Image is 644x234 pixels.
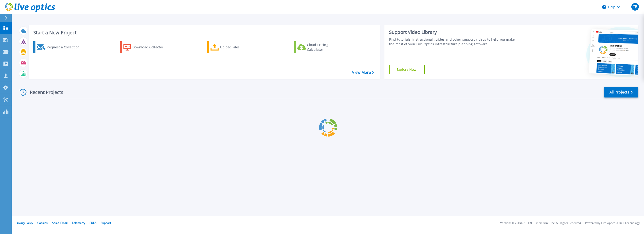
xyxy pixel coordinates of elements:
a: Download Collector [120,41,172,53]
div: Find tutorials, instructional guides and other support videos to help you make the most of your L... [389,37,521,47]
div: Download Collector [132,43,170,52]
a: Cookies [37,221,48,225]
a: All Projects [604,87,638,97]
a: Support [101,221,111,225]
a: Explore Now! [389,65,425,74]
li: Powered by Live Optics, a Dell Technology [585,222,640,225]
li: Version: [TECHNICAL_ID] [500,222,532,225]
div: Recent Projects [18,86,70,98]
div: Cloud Pricing Calculator [307,43,345,52]
a: Request a Collection [33,41,86,53]
a: View More [352,70,374,75]
div: Request a Collection [47,43,84,52]
span: CB [632,5,637,9]
div: Upload Files [220,43,258,52]
a: Telemetry [72,221,85,225]
a: Ads & Email [52,221,68,225]
a: Cloud Pricing Calculator [294,41,346,53]
a: Upload Files [207,41,260,53]
a: Privacy Policy [15,221,33,225]
a: EULA [89,221,96,225]
h3: Start a New Project [33,30,374,35]
div: Support Video Library [389,29,521,35]
li: © 2025 Dell Inc. All Rights Reserved [536,222,581,225]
